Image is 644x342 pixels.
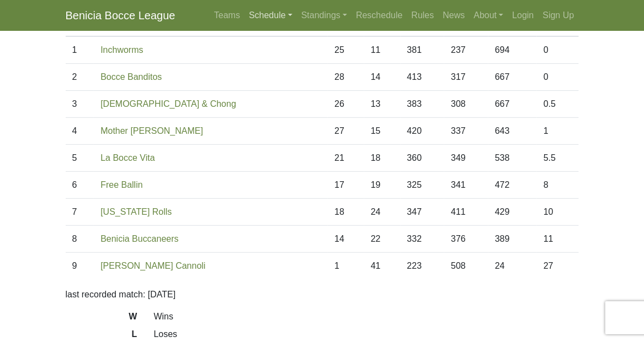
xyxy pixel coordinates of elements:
td: 19 [364,172,401,199]
a: Sign Up [539,4,579,26]
td: 15 [364,118,401,145]
a: Benicia Bocce League [66,4,175,26]
td: 360 [401,145,445,172]
td: 376 [444,226,488,253]
td: 27 [328,118,364,145]
td: 24 [364,199,401,226]
a: Free Ballin [100,180,142,189]
td: 17 [328,172,364,199]
td: 11 [537,226,578,253]
td: 27 [537,253,578,280]
td: 14 [364,64,401,91]
td: 1 [537,118,578,145]
td: 223 [401,253,445,280]
td: 429 [488,199,537,226]
td: 347 [401,199,445,226]
td: 538 [488,145,537,172]
td: 22 [364,226,401,253]
td: 8 [537,172,578,199]
td: 13 [364,91,401,118]
td: 349 [444,145,488,172]
td: 10 [537,199,578,226]
td: 411 [444,199,488,226]
td: 337 [444,118,488,145]
td: 1 [66,36,94,64]
td: 5 [66,145,94,172]
td: 643 [488,118,537,145]
td: 325 [401,172,445,199]
a: La Bocce Vita [100,153,155,162]
td: 667 [488,91,537,118]
a: Reschedule [352,4,407,26]
td: 472 [488,172,537,199]
td: 381 [401,36,445,64]
td: 308 [444,91,488,118]
td: 4 [66,118,94,145]
a: Login [508,4,538,26]
td: 0 [537,36,578,64]
a: Teams [210,4,244,26]
td: 7 [66,199,94,226]
p: last recorded match: [DATE] [66,288,579,301]
a: [PERSON_NAME] Cannoli [100,261,205,270]
td: 26 [328,91,364,118]
td: 3 [66,91,94,118]
td: 413 [401,64,445,91]
a: Standings [297,4,352,26]
td: 383 [401,91,445,118]
a: Mother [PERSON_NAME] [100,126,203,135]
td: 694 [488,36,537,64]
td: 2 [66,64,94,91]
a: Bocce Banditos [100,72,162,82]
td: 21 [328,145,364,172]
dd: Wins [145,310,587,323]
td: 24 [488,253,537,280]
a: About [470,4,508,26]
td: 28 [328,64,364,91]
td: 667 [488,64,537,91]
td: 237 [444,36,488,64]
td: 5.5 [537,145,578,172]
td: 25 [328,36,364,64]
td: 8 [66,226,94,253]
td: 0 [537,64,578,91]
a: [US_STATE] Rolls [100,207,172,216]
a: Inchworms [100,45,143,55]
a: Rules [407,4,439,26]
td: 389 [488,226,537,253]
td: 9 [66,253,94,280]
td: 14 [328,226,364,253]
td: 11 [364,36,401,64]
a: [DEMOGRAPHIC_DATA] & Chong [100,99,236,108]
td: 41 [364,253,401,280]
a: Benicia Buccaneers [100,234,178,243]
td: 317 [444,64,488,91]
td: 0.5 [537,91,578,118]
a: Schedule [244,4,297,26]
td: 1 [328,253,364,280]
td: 420 [401,118,445,145]
td: 18 [364,145,401,172]
td: 6 [66,172,94,199]
td: 508 [444,253,488,280]
dt: W [57,310,146,328]
td: 332 [401,226,445,253]
td: 341 [444,172,488,199]
a: News [439,4,470,26]
dd: Loses [145,328,587,341]
td: 18 [328,199,364,226]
